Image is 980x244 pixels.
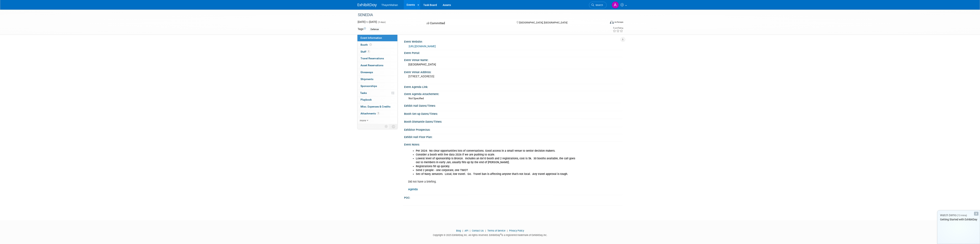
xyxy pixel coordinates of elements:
a: Attachments1 [357,110,397,117]
span: Tasks [360,91,367,94]
div: Dismiss [974,212,978,216]
span: Shipments [361,78,373,81]
div: Event Venue Name: [404,57,623,62]
span: (13 mins) [957,214,967,217]
span: | [469,229,471,232]
div: Getting Started with ExhibitDay [937,218,980,221]
div: Event Agenda Link: [404,84,623,89]
span: more [360,119,366,122]
img: ExhibitDay [358,3,377,7]
b: Lowest level of sponsorship is Bronze. Includes an 8x10 booth and 2 registrations, cost is 5k. 30... [416,157,575,164]
span: Giveaways [361,71,373,74]
span: Event Information [361,36,382,39]
a: Asset Reservations [357,62,397,69]
b: Sec of Navy, senators. Local, low travel. Go. Travel ban is affecting anyone that’s not local. An... [416,172,568,176]
a: Contact Us [472,229,484,232]
td: Personalize Event Tab Strip [383,124,390,129]
div: Did not have a briefing. [405,147,580,193]
a: Booth [357,41,397,48]
span: [GEOGRAPHIC_DATA], [GEOGRAPHIC_DATA] [519,21,567,24]
a: Tasks [357,90,397,96]
div: Not Specified [409,97,619,100]
span: Booth [361,43,372,46]
div: Event Agenda Attachement: [404,91,621,96]
a: API [465,229,468,232]
a: Terms of Service [487,229,505,232]
span: (3 days) [378,21,386,23]
div: Exhibitor Prospectus: [404,127,623,132]
div: Defense [369,27,380,31]
span: | [506,229,509,232]
div: POC: [404,195,623,200]
a: more [357,117,397,124]
span: 1 [367,50,370,53]
div: [GEOGRAPHIC_DATA] [407,62,620,68]
div: Event Format [584,20,624,26]
a: Search [589,2,607,8]
a: Staff1 [357,48,397,55]
span: to [366,20,369,23]
div: Booth Dismantle Dates/Times: [404,119,623,124]
div: Event Website: [404,39,623,44]
div: Exhibit Hall Dates/Times: [404,103,623,108]
a: Misc. Expenses & Credits [357,103,397,110]
a: Agenda [408,188,418,191]
span: | [484,229,487,232]
a: Travel Reservations [357,55,397,62]
a: Sponsorships [357,83,397,89]
sup: ® [500,233,501,235]
b: Consider a booth with live data 2026 if we are pushing to scale. [416,153,495,156]
a: Blog [456,229,461,232]
div: Watch Demo [937,213,980,217]
img: Andrew Stockwell [612,1,619,9]
a: Giveaways [357,69,397,76]
div: SENEDIA [356,12,601,18]
div: Committed [425,20,510,27]
div: Event Venue Address: [404,69,623,74]
span: Staff [361,50,370,53]
span: Booth not reserved yet [369,43,372,46]
div: Exhibit Hall Floor Plan: [404,134,623,139]
span: 1 [377,112,380,115]
b: Per 2024: No clear opportunities lots of conversations. Good access in a small venue to senior de... [416,149,555,152]
span: Misc. Expenses & Credits [361,105,390,108]
span: [DATE] [DATE] [358,20,377,23]
div: Event Notes: [404,142,623,146]
img: Format-Inperson.png [610,21,614,24]
span: Playbook [361,98,372,101]
div: Booth Set-up Dates/Times: [404,111,623,116]
a: Privacy Policy [509,229,524,232]
span: Asset Reservations [361,64,383,67]
span: Travel Reservations [361,57,384,60]
b: Send 2 people - one corporate, one TMOT [416,169,468,172]
a: [URL][DOMAIN_NAME] [409,45,436,48]
b: Registrations fill up quickly. [416,165,450,168]
div: Event Rating [613,27,623,29]
span: Search [594,4,603,7]
div: Event Portal: [404,50,623,55]
a: Shipments [357,76,397,83]
pre: [STREET_ADDRESS] [408,75,491,78]
a: Event Information [357,35,397,41]
a: Playbook [357,96,397,103]
div: In-Person [614,21,623,24]
span: ThayerMahan [381,3,398,7]
td: Tags [358,27,366,31]
span: Sponsorships [361,84,377,88]
td: Toggle Event Tabs [390,124,397,129]
span: Attachments [361,112,380,115]
span: | [461,229,464,232]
